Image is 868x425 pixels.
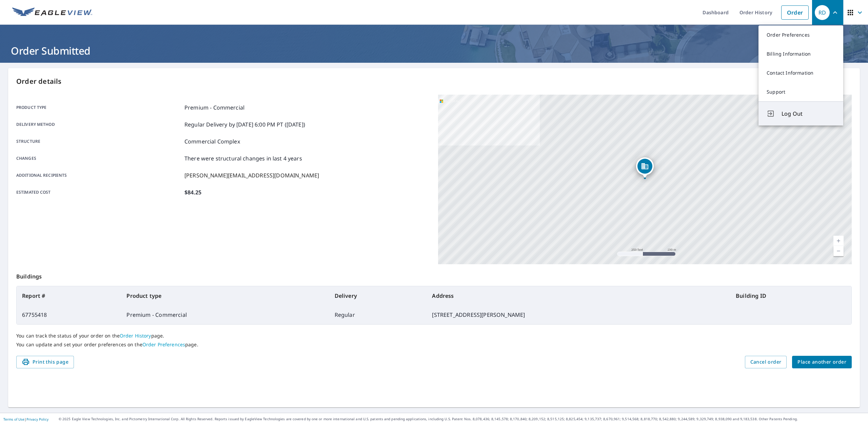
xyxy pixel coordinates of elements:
th: Report # [17,286,121,305]
span: Log Out [782,110,835,118]
p: You can update and set your order preferences on the page. [16,342,852,348]
span: Place another order [797,358,846,366]
p: Changes [16,154,182,162]
div: Dropped pin, building 1, Commercial property, 6500 Evers Rd San Antonio, TX 78238 [636,157,654,178]
div: RD [815,5,830,20]
a: Order Preferences [758,25,843,44]
img: EV Logo [12,7,92,18]
p: Additional recipients [16,171,182,179]
th: Product type [121,286,329,305]
a: Privacy Policy [26,417,48,422]
td: Regular [329,305,427,324]
p: Order details [16,76,852,86]
span: Cancel order [750,358,782,366]
a: Order Preferences [142,341,185,348]
a: Order [781,5,809,20]
a: Current Level 17, Zoom In [833,236,844,246]
th: Address [427,286,730,305]
p: Premium - Commercial [184,103,244,112]
a: Support [758,82,843,101]
a: Order History [120,332,151,339]
th: Delivery [329,286,427,305]
td: 67755418 [17,305,121,324]
p: There were structural changes in last 4 years [184,154,302,162]
p: $84.25 [184,188,201,196]
p: Commercial Complex [184,137,240,146]
p: Estimated cost [16,188,182,196]
p: Buildings [16,264,852,286]
p: [PERSON_NAME][EMAIL_ADDRESS][DOMAIN_NAME] [184,171,319,179]
td: [STREET_ADDRESS][PERSON_NAME] [427,305,730,324]
a: Terms of Use [3,417,24,422]
p: You can track the status of your order on the page. [16,333,852,339]
p: Regular Delivery by [DATE] 6:00 PM PT ([DATE]) [184,120,305,129]
button: Cancel order [745,356,787,368]
button: Print this page [16,356,74,368]
p: | [3,417,48,421]
td: Premium - Commercial [121,305,329,324]
span: Print this page [22,358,68,366]
a: Billing Information [758,44,843,63]
h1: Order Submitted [8,44,860,58]
p: Structure [16,137,182,146]
p: Product type [16,103,182,112]
p: © 2025 Eagle View Technologies, Inc. and Pictometry International Corp. All Rights Reserved. Repo... [59,417,865,422]
a: Current Level 17, Zoom Out [833,246,844,256]
button: Place another order [792,356,852,368]
p: Delivery method [16,120,182,129]
th: Building ID [730,286,851,305]
button: Log Out [758,101,843,125]
a: Contact Information [758,63,843,82]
